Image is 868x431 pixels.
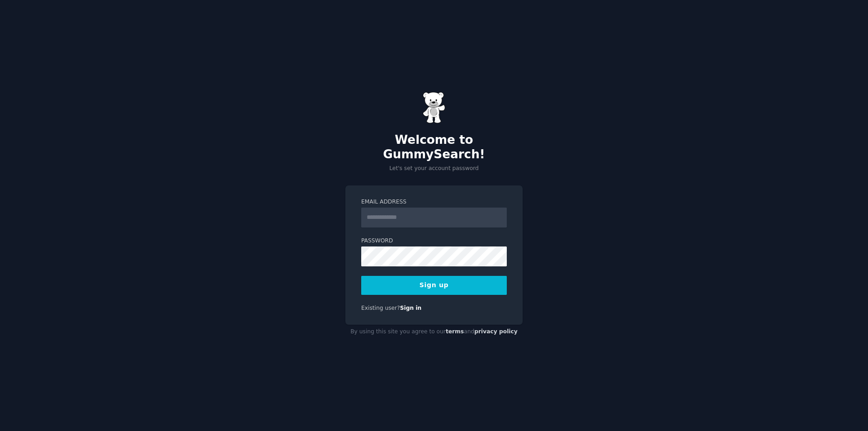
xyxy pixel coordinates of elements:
a: privacy policy [474,328,518,335]
span: Existing user? [361,305,400,311]
a: Sign in [400,305,422,311]
img: Gummy Bear [423,92,445,123]
label: Password [361,237,507,245]
button: Sign up [361,276,507,295]
p: Let's set your account password [345,165,523,173]
h2: Welcome to GummySearch! [345,133,523,161]
a: terms [446,328,464,335]
div: By using this site you agree to our and [345,325,523,339]
label: Email Address [361,198,507,206]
